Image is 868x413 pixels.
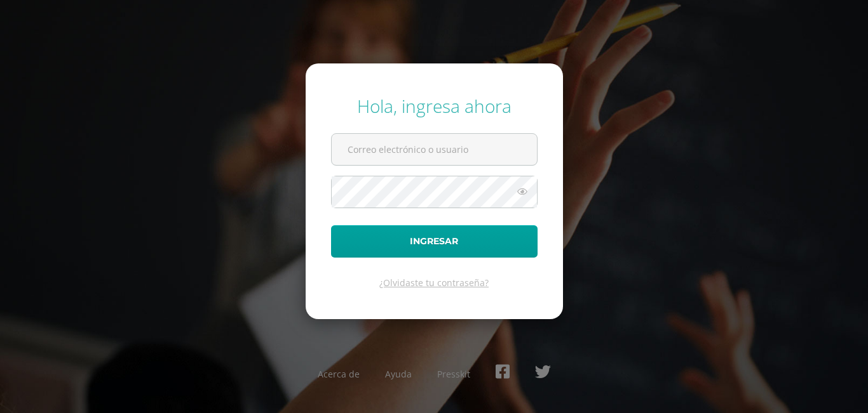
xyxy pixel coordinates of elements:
[385,368,412,380] a: Ayuda
[437,368,470,380] a: Presskit
[379,277,489,289] a: ¿Olvidaste tu contraseña?
[331,94,538,118] div: Hola, ingresa ahora
[332,134,537,165] input: Correo electrónico o usuario
[318,368,360,380] a: Acerca de
[331,225,538,258] button: Ingresar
